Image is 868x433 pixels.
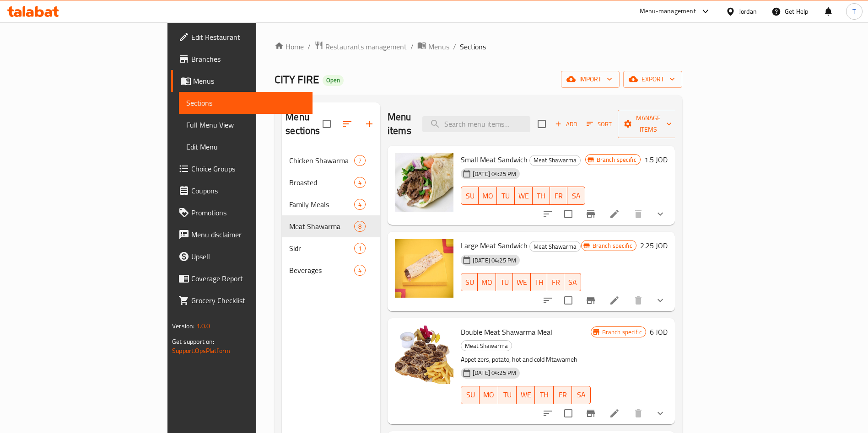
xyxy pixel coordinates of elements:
[554,386,572,404] button: FR
[275,41,682,53] nav: breadcrumb
[567,187,585,205] button: SA
[593,155,640,164] span: Branch specific
[568,276,577,289] span: SA
[559,204,578,224] span: Select to update
[631,74,675,85] span: export
[852,6,856,16] span: T
[410,41,414,52] li: /
[655,295,666,306] svg: Show Choices
[465,388,476,401] span: SU
[422,116,530,132] input: search
[461,239,528,252] span: Large Meat Sandwich
[191,229,305,240] span: Menu disclaimer
[282,237,380,259] div: Sidr1
[539,388,550,401] span: TH
[171,158,313,180] a: Choice Groups
[496,273,513,291] button: TU
[479,187,497,205] button: MO
[559,291,578,310] span: Select to update
[649,203,671,225] button: show more
[191,53,305,64] span: Branches
[289,199,354,210] span: Family Meals
[179,136,313,158] a: Edit Menu
[355,244,365,253] span: 1
[554,189,564,203] span: FR
[655,408,666,419] svg: Show Choices
[191,207,305,218] span: Promotions
[179,114,313,136] a: Full Menu View
[581,117,618,131] span: Sort items
[469,256,520,265] span: [DATE] 04:25 PM
[453,41,456,52] li: /
[172,336,214,347] span: Get support on:
[191,32,305,43] span: Edit Restaurant
[314,41,407,53] a: Restaurants management
[355,178,365,187] span: 4
[395,153,453,212] img: Small Meat Sandwich
[354,265,366,276] div: items
[515,187,533,205] button: WE
[551,117,581,131] span: Add item
[649,402,671,424] button: show more
[532,114,551,134] span: Select section
[191,185,305,196] span: Coupons
[533,187,550,205] button: TH
[580,289,602,311] button: Branch-specific-item
[561,71,620,88] button: import
[482,189,493,203] span: MO
[282,259,380,281] div: Beverages4
[191,295,305,306] span: Grocery Checklist
[529,241,581,252] div: Meat Shawarma
[171,246,313,267] a: Upsell
[191,251,305,262] span: Upsell
[576,388,587,401] span: SA
[461,354,591,365] p: Appetizers, potato, hot and cold Mtawameh
[355,200,365,209] span: 4
[609,295,620,306] a: Edit menu item
[469,170,520,178] span: [DATE] 04:25 PM
[395,326,453,384] img: Double Meat Shawarma Meal
[480,386,498,404] button: MO
[609,208,620,219] a: Edit menu item
[655,208,666,219] svg: Show Choices
[537,402,559,424] button: sort-choices
[325,41,407,52] span: Restaurants management
[171,70,313,92] a: Menus
[461,340,512,351] div: Meat Shawarma
[289,177,354,188] span: Broasted
[191,163,305,174] span: Choice Groups
[557,388,568,401] span: FR
[483,388,494,401] span: MO
[465,189,475,203] span: SU
[354,243,366,254] div: items
[355,266,365,275] span: 4
[559,404,578,423] span: Select to update
[395,239,453,298] img: Large Meat Sandwich
[289,221,354,232] span: Meat Shawarma
[529,155,581,166] div: Meat Shawarma
[554,119,578,129] span: Add
[618,110,679,138] button: Manage items
[171,48,313,70] a: Branches
[551,276,561,289] span: FR
[186,97,305,108] span: Sections
[417,41,449,53] a: Menus
[289,243,354,254] div: Sidr
[172,320,194,332] span: Version:
[171,26,313,48] a: Edit Restaurant
[536,189,546,203] span: TH
[186,119,305,130] span: Full Menu View
[317,114,336,134] span: Select all sections
[460,41,486,52] span: Sections
[172,345,230,357] a: Support.OpsPlatform
[598,328,646,337] span: Branch specific
[171,289,313,311] a: Grocery Checklist
[282,215,380,237] div: Meat Shawarma8
[478,273,496,291] button: MO
[531,273,548,291] button: TH
[354,177,366,188] div: items
[355,222,365,231] span: 8
[530,155,580,166] span: Meat Shawarma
